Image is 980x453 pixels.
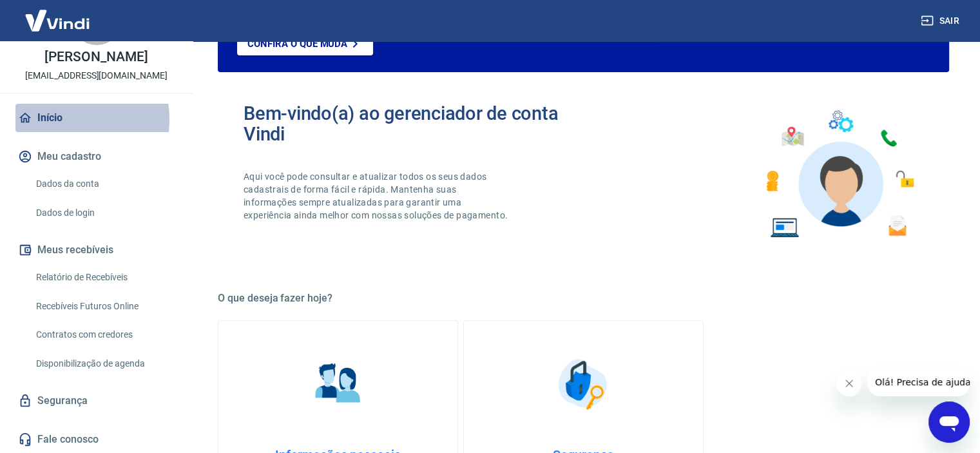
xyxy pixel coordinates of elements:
[15,236,177,264] button: Meus recebíveis
[31,322,177,348] a: Contratos com credores
[31,293,177,320] a: Recebíveis Futuros Online
[15,104,177,132] a: Início
[15,1,99,40] img: Vindi
[836,371,862,396] iframe: Fechar mensagem
[754,103,923,246] img: Imagem de um avatar masculino com diversos icones exemplificando as funcionalidades do gerenciado...
[31,351,177,377] a: Disponibilização de agenda
[928,401,970,443] iframe: Botão para abrir a janela de mensagens
[918,9,965,33] button: Sair
[244,170,510,222] p: Aqui você pode consultar e atualizar todos os seus dados cadastrais de forma fácil e rápida. Mant...
[867,368,970,396] iframe: Mensagem da empresa
[31,264,177,291] a: Relatório de Recebíveis
[552,352,616,416] img: Segurança
[44,50,148,64] p: [PERSON_NAME]
[218,292,949,305] h5: O que deseja fazer hoje?
[237,32,373,55] a: Confira o que muda
[247,38,347,50] p: Confira o que muda
[244,103,584,144] h2: Bem-vindo(a) ao gerenciador de conta Vindi
[15,142,177,171] button: Meu cadastro
[306,352,370,416] img: Informações pessoais
[8,9,108,19] span: Olá! Precisa de ajuda?
[31,171,177,197] a: Dados da conta
[15,387,177,415] a: Segurança
[31,200,177,226] a: Dados de login
[25,69,168,82] p: [EMAIL_ADDRESS][DOMAIN_NAME]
